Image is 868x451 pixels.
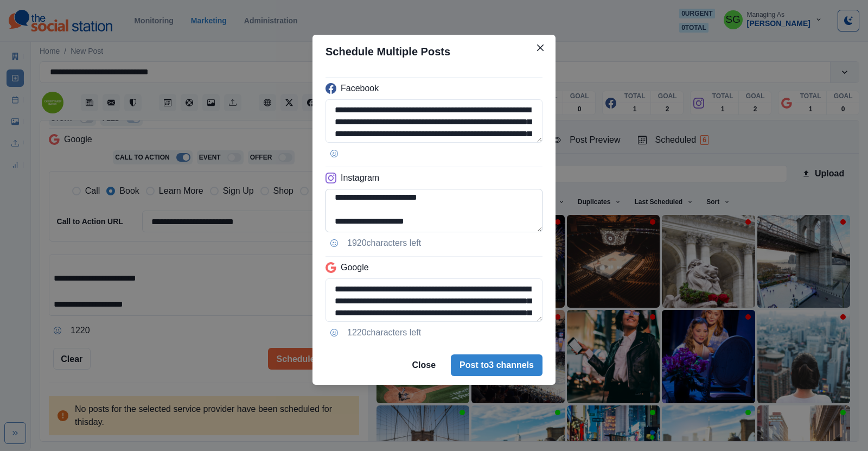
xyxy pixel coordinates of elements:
[325,145,343,162] button: Opens Emoji Picker
[347,237,421,250] p: 1920 characters left
[341,261,369,274] p: Google
[532,39,549,56] button: Close
[325,234,343,252] button: Opens Emoji Picker
[325,324,343,341] button: Opens Emoji Picker
[403,354,444,376] button: Close
[312,35,556,68] header: Schedule Multiple Posts
[341,82,379,95] p: Facebook
[451,354,542,376] button: Post to3 channels
[347,326,421,339] p: 1220 characters left
[341,171,379,185] p: Instagram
